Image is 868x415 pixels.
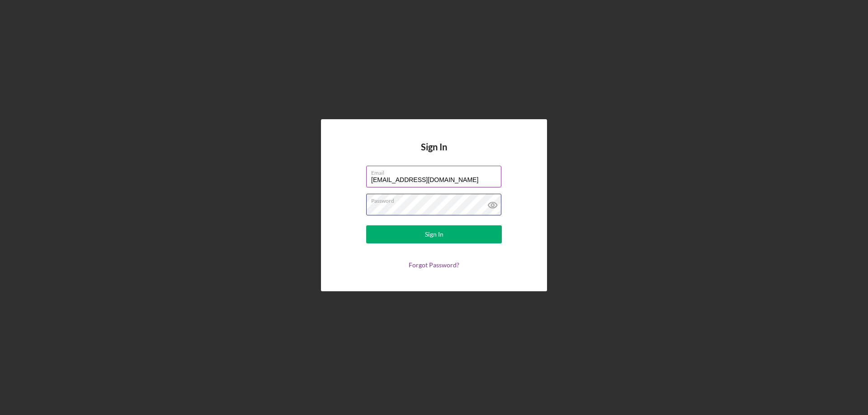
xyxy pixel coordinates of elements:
[409,261,459,269] a: Forgot Password?
[421,142,447,166] h4: Sign In
[371,166,501,176] label: Email
[371,194,501,204] label: Password
[425,225,443,243] div: Sign In
[366,225,502,243] button: Sign In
